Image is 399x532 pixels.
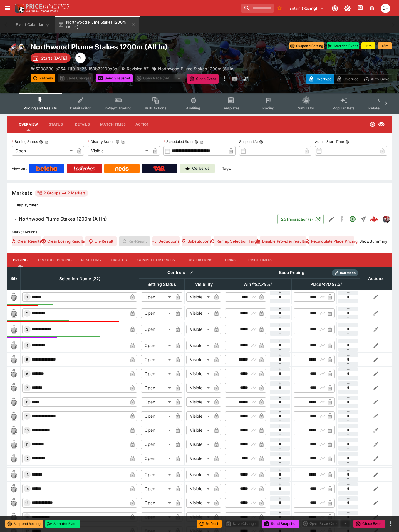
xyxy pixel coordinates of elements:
[301,519,351,528] div: split button
[12,146,75,156] div: Open
[371,76,389,82] p: Auto-Save
[96,74,133,82] button: Send Snapshot
[141,440,173,449] div: Open
[9,484,19,493] img: blank-silk.png
[13,2,25,14] img: PriceKinetics Logo
[2,3,13,14] button: open drawer
[370,215,378,223] div: fae297bb-11d5-4ed7-82a4-3f68d99b31fd
[25,414,29,418] span: 9
[338,271,358,276] span: Roll Mode
[333,106,355,110] span: Popular Bets
[330,3,340,14] button: Connected to PK
[239,139,258,144] p: Suspend At
[25,358,29,362] span: 5
[361,42,375,49] button: +1m
[12,139,38,144] p: Betting Status
[141,426,173,435] div: Open
[141,484,173,493] div: Open
[115,140,120,144] button: Display StatusCopy To Clipboard
[275,4,284,13] button: No Bookmarks
[9,426,19,435] img: blank-silk.png
[360,267,392,290] th: Actions
[24,501,30,505] span: 15
[262,520,299,528] button: Send Snapshot
[349,216,356,223] svg: Open
[37,190,86,197] div: 2 Groups 2 Markets
[24,442,30,446] span: 11
[163,139,193,144] p: Scheduled Start
[14,117,43,131] button: Overview
[106,253,133,267] button: Liability
[133,253,180,267] button: Competitor Prices
[152,66,235,72] div: Northwood Plume Stakes 1200m (All In)
[9,440,19,449] img: blank-silk.png
[337,214,347,224] button: SGM Disabled
[370,215,378,223] img: logo-cerberus--red.svg
[69,117,95,131] button: Details
[186,292,212,302] div: Visible
[43,117,69,131] button: Status
[141,470,173,479] div: Open
[12,190,32,196] h5: Markets
[25,343,29,348] span: 4
[121,140,125,144] button: Copy To Clipboard
[182,236,211,246] button: Substitutions
[9,454,19,463] img: blank-silk.png
[9,411,19,421] img: blank-silk.png
[368,213,380,225] a: fae297bb-11d5-4ed7-82a4-3f68d99b31fd
[214,236,257,246] button: Remap Selection Target
[7,253,33,267] button: Pricing
[9,470,19,479] img: blank-silk.png
[354,3,365,14] button: Documentation
[43,236,83,246] button: Clear Losing Results
[367,3,377,14] button: Notifications
[186,341,212,350] div: Visible
[194,140,198,144] button: Scheduled StartCopy To Clipboard
[26,10,58,12] img: Sportsbook Management
[25,311,29,315] span: 2
[383,216,389,222] img: pricekinetics
[289,42,324,49] button: Suspend Betting
[95,117,130,131] button: Match Times
[358,214,368,224] button: Straight
[332,269,358,276] div: Show/hide Price Roll mode configuration.
[9,355,19,364] img: blank-silk.png
[85,236,117,246] button: Un-Result
[73,166,95,171] img: Ladbrokes
[36,166,57,171] img: Betcha
[298,106,314,110] span: Simulator
[185,166,190,171] img: Cerberus
[192,166,209,171] p: Cerberus
[12,200,41,210] button: Display filter
[44,140,48,144] button: Copy To Clipboard
[24,515,30,519] span: 16
[24,487,30,491] span: 14
[186,397,212,407] div: Visible
[31,74,55,82] button: Refresh
[327,42,359,49] button: Start the Event
[222,164,231,173] label: Tags:
[24,473,30,477] span: 13
[309,236,354,246] button: Recalculate Place Pricing
[180,253,217,267] button: Fluctuations
[217,253,244,267] button: Links
[359,236,387,246] button: ShowSummary
[24,428,30,432] span: 10
[26,4,69,9] img: PriceKinetics
[141,512,173,522] div: Open
[41,55,67,61] p: Starts [DATE]
[19,216,107,222] h6: Northwood Plume Stakes 1200m (All In)
[186,512,212,522] div: Visible
[25,295,29,299] span: 1
[187,269,195,277] button: Bulk edit
[12,164,27,173] label: View on :
[345,140,349,144] button: Actual Start Time
[5,520,43,528] button: Suspend Betting
[378,42,392,49] button: +5m
[25,372,29,376] span: 6
[75,53,86,63] div: Dan Hooper
[7,267,21,290] th: Silk
[9,341,19,350] img: blank-silk.png
[186,498,212,508] div: Visible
